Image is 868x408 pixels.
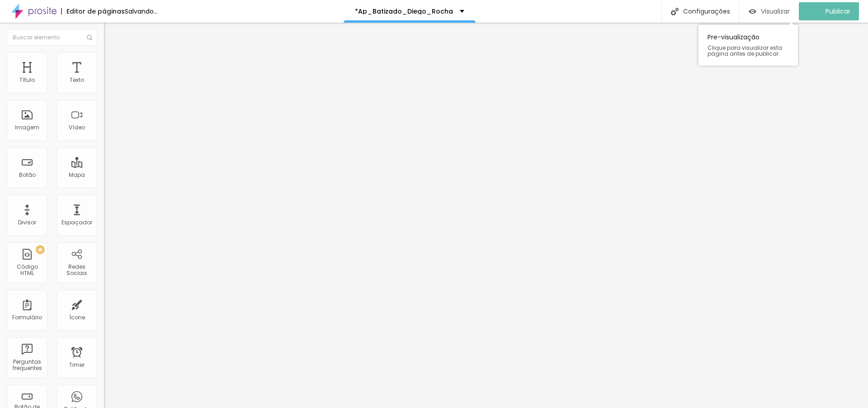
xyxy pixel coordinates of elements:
div: Editor de páginas [61,8,125,14]
div: Formulário [12,314,42,321]
div: Imagem [15,124,39,131]
span: Clique para visualizar esta página antes de publicar. [708,45,789,57]
p: *Ap_Batizado_Diego_Rocha [355,8,453,14]
iframe: Editor [104,23,868,408]
div: Espaçador [61,219,92,226]
div: Perguntas frequentes [9,359,45,372]
div: Código HTML [9,264,45,277]
input: Buscar elemento [7,29,97,46]
div: Texto [70,77,84,83]
div: Mapa [69,172,85,178]
img: view-1.svg [749,8,756,15]
div: Ícone [69,314,85,321]
div: Pre-visualização [698,25,798,66]
button: Visualizar [740,2,799,20]
img: Icone [671,8,679,15]
div: Título [19,77,35,83]
span: Publicar [826,8,850,15]
div: Divisor [18,219,36,226]
div: Botão [19,172,36,178]
div: Timer [69,362,85,368]
div: Salvando... [125,8,158,14]
div: Vídeo [69,124,85,131]
span: Visualizar [761,8,790,15]
div: Redes Sociais [59,264,94,277]
button: Publicar [799,2,859,20]
img: Icone [87,35,92,40]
